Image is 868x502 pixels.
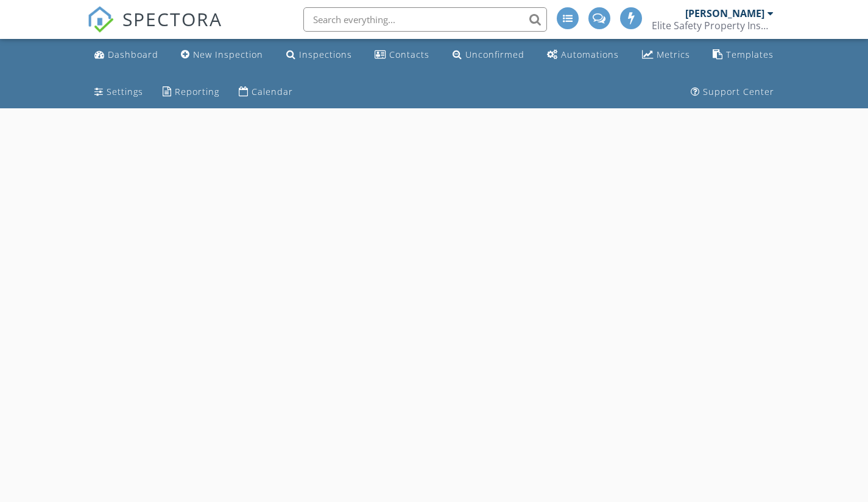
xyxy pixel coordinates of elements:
div: Dashboard [108,49,158,60]
a: Reporting [158,81,224,103]
img: The Best Home Inspection Software - Spectora [87,6,114,33]
div: Settings [107,86,143,97]
div: Unconfirmed [465,49,524,60]
a: Dashboard [90,44,163,66]
div: Calendar [252,86,293,97]
a: Settings [90,81,148,103]
div: Metrics [657,49,690,60]
a: SPECTORA [87,16,222,42]
a: Support Center [686,81,779,103]
a: Contacts [370,44,434,66]
div: Inspections [299,49,352,60]
div: Automations [561,49,619,60]
input: Search everything... [303,7,547,32]
a: Inspections [281,44,357,66]
div: Support Center [703,86,774,97]
a: Templates [708,44,778,66]
a: New Inspection [176,44,268,66]
a: Unconfirmed [448,44,529,66]
a: Automations (Advanced) [542,44,624,66]
div: Elite Safety Property Inspections Inc. [652,19,774,32]
div: Contacts [389,49,429,60]
div: Reporting [175,86,219,97]
span: SPECTORA [122,6,222,32]
div: New Inspection [193,49,263,60]
div: [PERSON_NAME] [685,7,764,19]
a: Metrics [637,44,695,66]
a: Calendar [234,81,298,103]
div: Templates [726,49,774,60]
